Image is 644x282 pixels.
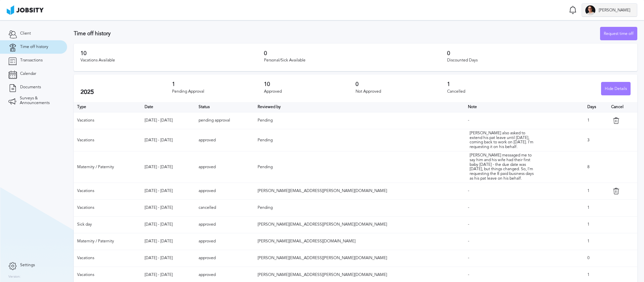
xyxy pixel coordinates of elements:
td: [DATE] - [DATE] [141,250,195,267]
th: Toggle SortBy [141,102,195,112]
th: Toggle SortBy [254,102,465,112]
td: approved [195,216,254,233]
td: [DATE] - [DATE] [141,151,195,183]
div: Not Approved [356,89,447,94]
div: Personal/Sick Available [264,58,447,63]
label: Version: [8,275,21,279]
span: [PERSON_NAME][EMAIL_ADDRESS][PERSON_NAME][DOMAIN_NAME] [258,255,387,260]
div: [PERSON_NAME] messaged me to say him and his wife had their first baby [DATE] - the due date was ... [470,153,537,181]
span: [PERSON_NAME][EMAIL_ADDRESS][DOMAIN_NAME] [258,239,356,243]
span: [PERSON_NAME][EMAIL_ADDRESS][PERSON_NAME][DOMAIN_NAME] [258,222,387,227]
h3: 10 [264,81,356,87]
span: Surveys & Announcements [20,96,59,105]
h3: 0 [356,81,447,87]
h2: 2025 [80,89,172,96]
td: Maternity / Paternity [74,233,141,250]
td: approved [195,129,254,151]
th: Days [584,102,608,112]
td: Vacations [74,250,141,267]
td: Vacations [74,129,141,151]
div: L [585,5,595,15]
td: [DATE] - [DATE] [141,199,195,216]
div: Vacations Available [80,58,264,63]
td: Vacations [74,199,141,216]
td: 1 [584,183,608,199]
span: Pending [258,164,273,169]
div: Request time off [600,27,637,41]
div: [PERSON_NAME] also asked to extend his pat leave until [DATE], coming back to work on [DATE]. I'm... [470,131,537,149]
td: Vacations [74,183,141,199]
div: Approved [264,89,356,94]
button: Hide Details [601,82,631,95]
td: pending approval [195,112,254,129]
span: Pending [258,205,273,210]
td: 3 [584,129,608,151]
h3: 1 [447,81,539,87]
span: Pending [258,118,273,123]
span: Client [20,31,31,36]
span: - [468,205,469,210]
td: Maternity / Paternity [74,151,141,183]
h3: 1 [172,81,264,87]
div: Hide Details [601,82,630,96]
td: 1 [584,199,608,216]
span: [PERSON_NAME][EMAIL_ADDRESS][PERSON_NAME][DOMAIN_NAME] [258,272,387,277]
span: - [468,239,469,243]
td: Sick day [74,216,141,233]
td: 1 [584,233,608,250]
span: [PERSON_NAME][EMAIL_ADDRESS][PERSON_NAME][DOMAIN_NAME] [258,188,387,193]
span: - [468,255,469,260]
th: Type [74,102,141,112]
button: Request time off [600,27,637,40]
td: [DATE] - [DATE] [141,233,195,250]
span: Pending [258,138,273,142]
td: approved [195,233,254,250]
div: Pending Approval [172,89,264,94]
th: Toggle SortBy [195,102,254,112]
div: Discounted Days [447,58,631,63]
th: Toggle SortBy [465,102,584,112]
td: approved [195,183,254,199]
h3: 0 [447,50,631,56]
td: approved [195,151,254,183]
div: Cancelled [447,89,539,94]
h3: 0 [264,50,447,56]
td: 0 [584,250,608,267]
td: [DATE] - [DATE] [141,129,195,151]
td: cancelled [195,199,254,216]
h3: 10 [80,50,264,56]
td: [DATE] - [DATE] [141,183,195,199]
td: 1 [584,112,608,129]
td: approved [195,250,254,267]
span: [PERSON_NAME] [595,8,634,13]
span: - [468,272,469,277]
span: Time off history [20,45,48,49]
img: ab4bad089aa723f57921c736e9817d99.png [7,5,44,15]
span: Documents [20,85,41,90]
h3: Time off history [74,31,600,37]
td: [DATE] - [DATE] [141,216,195,233]
td: 1 [584,216,608,233]
span: - [468,188,469,193]
td: 8 [584,151,608,183]
td: Vacations [74,112,141,129]
td: [DATE] - [DATE] [141,112,195,129]
th: Cancel [608,102,637,112]
span: - [468,118,469,123]
span: Transactions [20,58,43,63]
span: Settings [20,263,35,268]
button: L[PERSON_NAME] [582,3,637,17]
span: - [468,222,469,227]
span: Calendar [20,72,36,76]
